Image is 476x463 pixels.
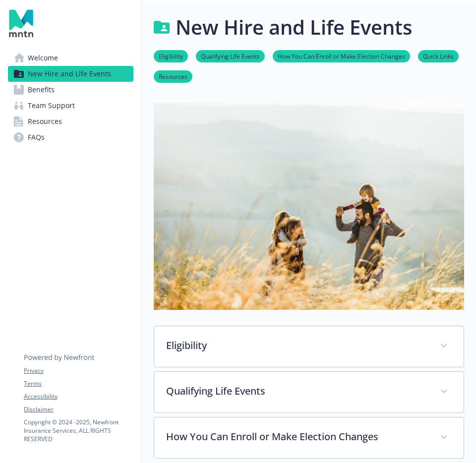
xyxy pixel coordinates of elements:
[8,66,133,82] a: New Hire and Life Events
[196,51,265,60] a: Qualifying Life Events
[8,129,133,145] a: FAQs
[24,392,133,401] a: Accessibility
[273,51,410,60] a: How You Can Enroll or Make Election Changes
[154,103,464,309] img: new hire page banner
[154,372,464,412] div: Qualifying Life Events
[8,50,133,66] a: Welcome
[154,417,464,458] div: How You Can Enroll or Make Election Changes
[28,114,62,129] span: Resources
[28,50,58,66] span: Welcome
[24,405,133,414] a: Disclaimer
[28,66,111,82] span: New Hire and Life Events
[418,51,459,60] a: Quick Links
[8,82,133,98] a: Benefits
[24,418,133,443] p: Copyright © 2024 - 2025 , Newfront Insurance Services, ALL RIGHTS RESERVED
[28,82,55,98] span: Benefits
[28,98,75,114] span: Team Support
[154,71,192,81] a: Resources
[166,429,428,444] p: How You Can Enroll or Make Election Changes
[166,384,428,399] p: Qualifying Life Events
[166,338,428,353] p: Eligibility
[154,326,464,367] div: Eligibility
[176,12,412,42] h1: New Hire and Life Events
[24,379,133,388] a: Terms
[154,51,188,60] a: Eligibility
[8,98,133,114] a: Team Support
[24,366,133,375] a: Privacy
[8,114,133,129] a: Resources
[28,129,45,145] span: FAQs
